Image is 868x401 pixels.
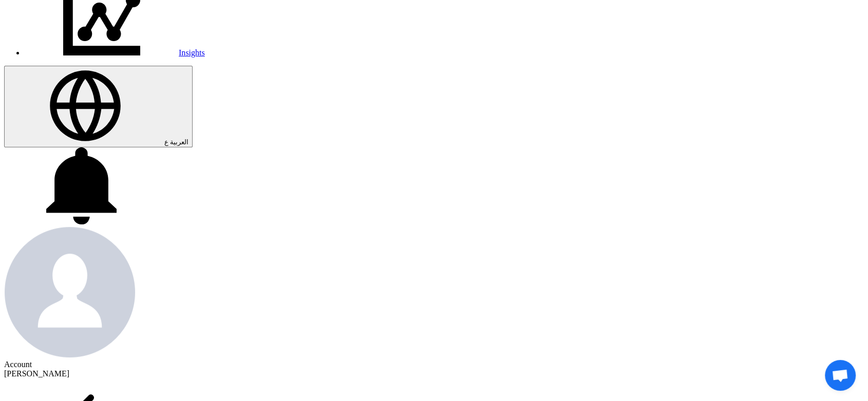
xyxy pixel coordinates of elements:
[4,226,136,358] img: profile_test.png
[4,360,864,369] div: Account
[25,48,205,57] a: Insights
[4,66,193,147] button: العربية ع
[164,138,168,146] span: ع
[170,138,188,146] span: العربية
[825,360,856,391] a: Open chat
[4,369,864,378] div: [PERSON_NAME]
